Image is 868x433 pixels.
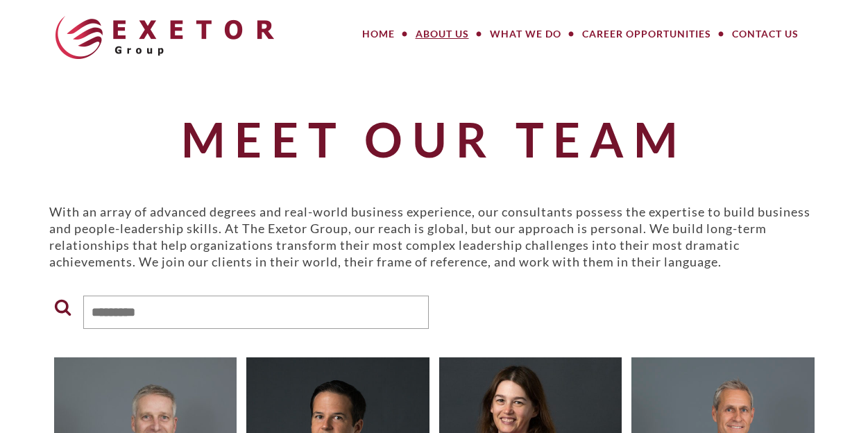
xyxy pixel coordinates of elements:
[479,20,572,48] a: What We Do
[56,16,274,59] img: The Exetor Group
[49,113,819,165] h1: Meet Our Team
[352,20,405,48] a: Home
[49,203,819,270] p: With an array of advanced degrees and real-world business experience, our consultants possess the...
[722,20,809,48] a: Contact Us
[405,20,479,48] a: About Us
[572,20,722,48] a: Career Opportunities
